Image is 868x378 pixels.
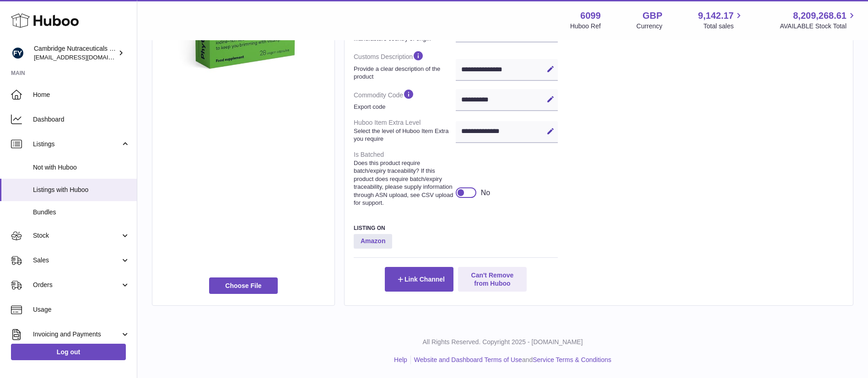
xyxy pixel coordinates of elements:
[33,186,130,194] span: Listings with Huboo
[33,163,130,172] span: Not with Huboo
[11,344,126,360] a: Log out
[793,10,846,22] span: 8,209,268.61
[209,277,278,294] span: Choose File
[698,10,744,31] a: 9,142.17 Total sales
[354,115,456,147] dt: Huboo Item Extra Level
[354,85,456,115] dt: Commodity Code
[33,305,130,314] span: Usage
[354,159,453,207] strong: Does this product require batch/expiry traceability? If this product does require batch/expiry tr...
[145,338,861,346] p: All Rights Reserved. Copyright 2025 - [DOMAIN_NAME]
[580,10,601,22] strong: 6099
[385,267,453,292] button: Link Channel
[33,115,130,124] span: Dashboard
[11,46,25,60] img: internalAdmin-6099@internal.huboo.com
[33,231,120,240] span: Stock
[33,281,120,289] span: Orders
[780,10,857,31] a: 8,209,268.61 AVAILABLE Stock Total
[703,22,744,31] span: Total sales
[34,53,135,61] span: [EMAIL_ADDRESS][DOMAIN_NAME]
[698,10,734,22] span: 9,142.17
[780,22,857,31] span: AVAILABLE Stock Total
[33,91,130,99] span: Home
[354,65,453,81] strong: Provide a clear description of the product
[636,22,663,31] div: Currency
[414,356,522,363] a: Website and Dashboard Terms of Use
[354,234,392,249] strong: Amazon
[354,46,456,84] dt: Customs Description
[354,147,456,211] dt: Is Batched
[570,22,601,31] div: Huboo Ref
[34,44,116,62] div: Cambridge Nutraceuticals Ltd
[354,103,453,111] strong: Export code
[354,127,453,143] strong: Select the level of Huboo Item Extra you require
[33,256,120,265] span: Sales
[33,330,120,339] span: Invoicing and Payments
[411,356,611,364] li: and
[533,356,611,363] a: Service Terms & Conditions
[33,140,120,149] span: Listings
[481,188,490,198] div: No
[458,267,527,292] button: Can't Remove from Huboo
[394,356,407,363] a: Help
[33,208,130,217] span: Bundles
[354,224,558,232] h3: Listing On
[642,10,662,22] strong: GBP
